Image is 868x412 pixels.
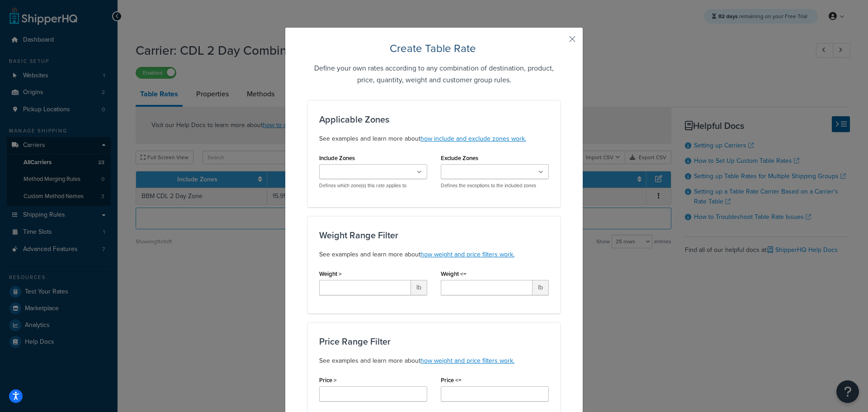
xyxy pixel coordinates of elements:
h2: Create Table Rate [308,41,560,56]
h5: Define your own rates according to any combination of destination, product, price, quantity, weig... [308,62,560,86]
label: Weight <= [441,270,467,277]
a: how weight and price filters work. [420,250,514,259]
p: See examples and learn more about [319,355,549,366]
label: Include Zones [319,155,355,161]
label: Price > [319,377,337,384]
a: how weight and price filters work. [420,356,514,365]
p: See examples and learn more about [319,249,549,260]
span: lb [533,280,549,295]
label: Price <= [441,377,462,384]
p: Defines which zone(s) this rate applies to [319,182,427,189]
span: lb [411,280,427,295]
label: Exclude Zones [441,155,478,161]
p: Defines the exceptions to the included zones [441,182,549,189]
p: See examples and learn more about [319,133,549,144]
h3: Applicable Zones [319,114,549,124]
h3: Price Range Filter [319,336,549,346]
a: how include and exclude zones work. [420,134,526,143]
h3: Weight Range Filter [319,230,549,240]
label: Weight > [319,270,342,277]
